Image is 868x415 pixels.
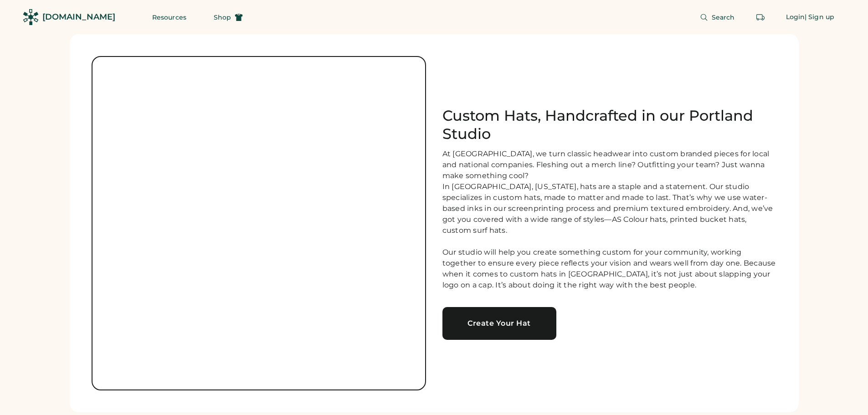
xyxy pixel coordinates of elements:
[214,14,231,20] span: Shop
[442,149,777,291] div: At [GEOGRAPHIC_DATA], we turn classic headwear into custom branded pieces for local and national ...
[712,14,735,20] span: Search
[805,13,834,22] div: | Sign up
[442,307,556,340] a: Create Your Hat
[453,320,545,327] div: Create Your Hat
[92,57,425,389] img: no
[442,107,777,143] h1: Custom Hats, Handcrafted in our Portland Studio
[141,8,197,26] button: Resources
[689,8,746,26] button: Search
[42,11,115,23] div: [DOMAIN_NAME]
[23,9,39,25] img: Rendered Logo - Screens
[751,8,770,26] button: Retrieve an order
[203,8,254,26] button: Shop
[786,13,805,22] div: Login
